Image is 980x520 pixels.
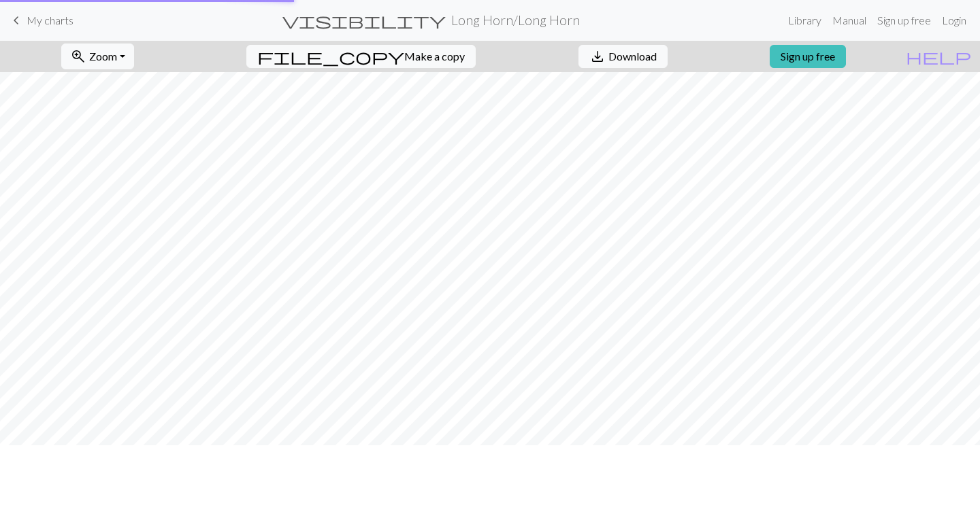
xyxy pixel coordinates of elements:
button: Download [578,45,668,68]
a: Sign up free [770,45,846,68]
span: zoom_in [70,47,86,66]
a: Manual [827,7,872,34]
span: My charts [27,14,73,27]
span: help [906,47,971,66]
span: visibility [282,11,446,30]
a: My charts [8,9,73,32]
button: Zoom [61,44,134,69]
h2: Long Horn / Long Horn [451,12,580,28]
a: Login [936,7,972,34]
a: Library [783,7,827,34]
span: Download [608,50,657,63]
a: Sign up free [872,7,936,34]
button: Make a copy [246,45,476,68]
span: save_alt [589,47,606,66]
span: Zoom [89,50,117,63]
span: file_copy [257,47,404,66]
span: keyboard_arrow_left [8,11,24,30]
